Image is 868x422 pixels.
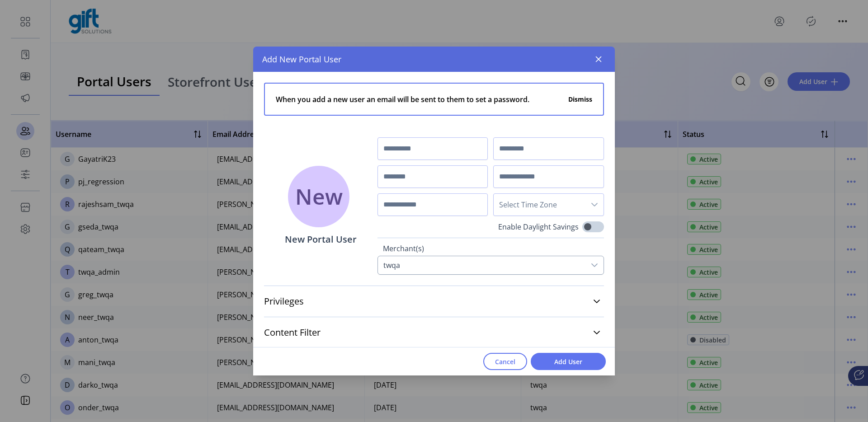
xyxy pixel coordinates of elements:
span: New [295,180,343,213]
div: twqa [378,256,406,274]
span: Select Time Zone [494,194,585,216]
label: Enable Daylight Savings [498,221,579,232]
span: Content Filter [264,328,321,337]
div: dropdown trigger [585,194,604,216]
span: Add New Portal User [262,53,341,66]
span: Add User [542,357,594,366]
span: Cancel [495,357,515,366]
a: Content Filter [264,323,604,342]
button: Cancel [483,353,527,370]
a: Privileges [264,291,604,311]
button: Add User [531,353,606,370]
button: Dismiss [568,94,592,104]
span: Privileges [264,297,304,306]
label: Merchant(s) [383,243,599,256]
p: New Portal User [285,233,357,246]
span: When you add a new user an email will be sent to them to set a password. [276,89,529,109]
